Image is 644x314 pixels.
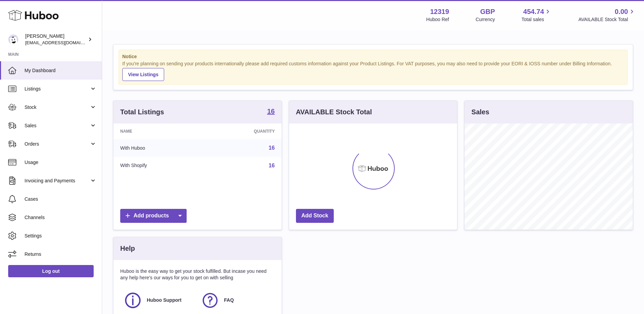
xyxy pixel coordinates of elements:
[296,108,372,117] h3: AVAILABLE Stock Total
[615,7,628,16] span: 0.00
[430,7,449,16] strong: 12319
[25,178,90,184] span: Invoicing and Payments
[25,40,100,45] span: [EMAIL_ADDRESS][DOMAIN_NAME]
[471,108,489,117] h3: Sales
[113,123,204,139] th: Name
[25,122,90,129] span: Sales
[120,209,187,223] a: Add products
[25,141,90,147] span: Orders
[267,108,274,116] a: 16
[296,209,334,223] a: Add Stock
[426,16,449,23] div: Huboo Ref
[113,139,204,157] td: With Huboo
[122,68,164,81] a: View Listings
[122,61,624,81] div: If you're planning on sending your products internationally please add required customs informati...
[124,291,194,310] a: Huboo Support
[201,291,271,310] a: FAQ
[113,157,204,175] td: With Shopify
[269,145,275,151] a: 16
[25,86,90,92] span: Listings
[25,67,97,74] span: My Dashboard
[204,123,281,139] th: Quantity
[120,268,275,281] p: Huboo is the easy way to get your stock fulfilled. But incase you need any help here's our ways f...
[476,16,495,23] div: Currency
[521,16,552,23] span: Total sales
[480,7,495,16] strong: GBP
[122,53,624,60] strong: Notice
[25,233,97,239] span: Settings
[224,297,234,303] span: FAQ
[25,251,97,258] span: Returns
[120,244,135,253] h3: Help
[8,265,94,277] a: Log out
[521,7,552,23] a: 454.74 Total sales
[25,196,97,202] span: Cases
[25,214,97,221] span: Channels
[25,104,90,111] span: Stock
[269,163,275,168] a: 16
[8,34,18,45] img: internalAdmin-12319@internal.huboo.com
[578,7,636,23] a: 0.00 AVAILABLE Stock Total
[523,7,544,16] span: 454.74
[25,33,87,46] div: [PERSON_NAME]
[578,16,636,23] span: AVAILABLE Stock Total
[120,108,164,117] h3: Total Listings
[147,297,182,303] span: Huboo Support
[267,108,274,115] strong: 16
[25,159,97,166] span: Usage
